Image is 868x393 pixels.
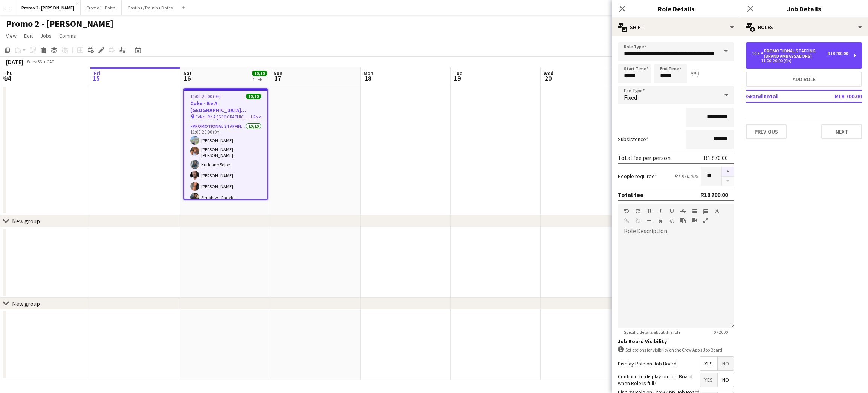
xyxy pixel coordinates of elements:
label: Subsistence [618,136,648,143]
div: Promotional Staffing (Brand Ambassadors) [761,48,828,59]
span: 15 [92,74,100,83]
a: Jobs [37,31,55,41]
span: View [6,32,17,39]
app-job-card: 11:00-20:00 (9h)10/10Coke - Be A [GEOGRAPHIC_DATA] ([GEOGRAPHIC_DATA]) Coke - Be A [GEOGRAPHIC_DA... [183,88,268,200]
button: Clear Formatting [658,218,663,224]
span: 17 [272,74,283,83]
div: Set options for visibility on the Crew App’s Job Board [618,346,734,353]
button: Strikethrough [680,208,686,214]
div: Total fee [618,191,643,198]
app-card-role: Promotional Staffing (Brand Ambassadors)10/1011:00-20:00 (9h)[PERSON_NAME][PERSON_NAME] [PERSON_N... [184,122,267,249]
button: Insert video [692,217,697,223]
label: Continue to display on Job Board when Role is full? [618,373,700,387]
h3: Job Board Visibility [618,338,734,345]
span: 20 [542,74,553,83]
h3: Job Details [740,4,868,14]
span: Sun [274,70,283,77]
span: 1 Role [250,114,261,120]
span: Tue [454,70,462,77]
span: Fixed [624,94,637,101]
button: Bold [646,208,652,214]
label: People required [618,173,657,180]
button: Undo [624,208,629,214]
span: 19 [452,74,462,83]
button: Redo [635,208,640,214]
button: Add role [746,72,862,87]
span: 10/10 [252,71,267,76]
span: Thu [3,70,13,77]
button: Fullscreen [703,217,708,223]
div: R1 870.00 x [674,173,698,180]
span: Comms [59,32,76,39]
button: Promo 1 - Faith [81,0,122,15]
a: View [3,31,20,41]
span: Yes [700,357,717,370]
div: Total fee per person [618,154,671,161]
div: 10 x [752,51,761,56]
button: Paste as plain text [680,217,686,223]
span: 11:00-20:00 (9h) [190,94,221,99]
td: Grand total [746,90,815,102]
div: (9h) [690,70,699,77]
span: Coke - Be A [GEOGRAPHIC_DATA] ([GEOGRAPHIC_DATA]) [195,114,250,120]
span: No [718,357,734,370]
h3: Coke - Be A [GEOGRAPHIC_DATA] ([GEOGRAPHIC_DATA]) [184,100,267,114]
h1: Promo 2 - [PERSON_NAME] [6,18,113,29]
td: R18 700.00 [815,90,862,102]
a: Edit [21,31,36,41]
div: 11:00-20:00 (9h) [752,59,848,63]
span: Week 33 [25,59,44,64]
span: Wed [544,70,553,77]
span: No [718,373,734,387]
div: 1 Job [252,77,267,83]
h3: Role Details [612,4,740,14]
button: Underline [669,208,674,214]
button: Casting/Training Dates [122,0,179,15]
span: Yes [700,373,717,387]
div: R1 870.00 [704,154,728,161]
span: Sat [183,70,192,77]
div: New group [12,300,40,307]
button: Italic [658,208,663,214]
div: R18 700.00 [828,51,848,56]
div: [DATE] [6,58,23,66]
span: Specific details about this role [618,329,686,335]
div: Roles [740,18,868,36]
button: HTML Code [669,218,674,224]
span: 10/10 [246,94,261,99]
button: Promo 2 - [PERSON_NAME] [15,0,81,15]
span: 0 / 2000 [708,329,734,335]
div: CAT [47,59,54,64]
button: Text Color [714,208,720,214]
div: R18 700.00 [700,191,728,198]
button: Previous [746,124,787,139]
button: Horizontal Line [646,218,652,224]
span: 16 [182,74,192,83]
button: Unordered List [692,208,697,214]
button: Ordered List [703,208,708,214]
div: New group [12,217,40,225]
span: Mon [364,70,373,77]
a: Comms [56,31,79,41]
span: 14 [2,74,13,83]
button: Increase [722,167,734,177]
span: 18 [362,74,373,83]
div: Shift [612,18,740,36]
button: Next [821,124,862,139]
span: Fri [93,70,100,77]
span: Edit [24,32,33,39]
label: Display Role on Job Board [618,360,677,367]
span: Jobs [40,32,52,39]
